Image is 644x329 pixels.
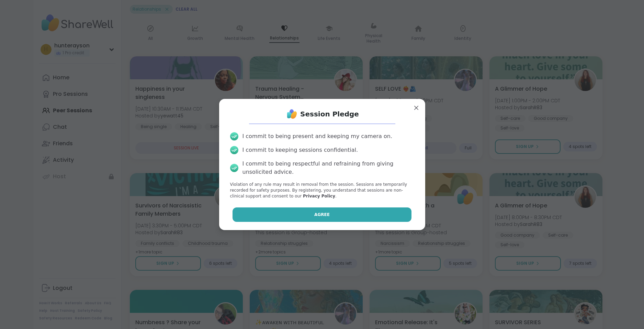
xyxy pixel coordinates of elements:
[303,194,335,198] a: Privacy Policy
[230,182,414,199] p: Violation of any rule may result in removal from the session. Sessions are temporarily recorded f...
[233,207,411,222] button: Agree
[300,109,359,119] h1: Session Pledge
[242,146,358,154] div: I commit to keeping sessions confidential.
[314,212,330,218] span: Agree
[242,132,392,140] div: I commit to being present and keeping my camera on.
[285,107,299,121] img: ShareWell Logo
[242,160,414,176] div: I commit to being respectful and refraining from giving unsolicited advice.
